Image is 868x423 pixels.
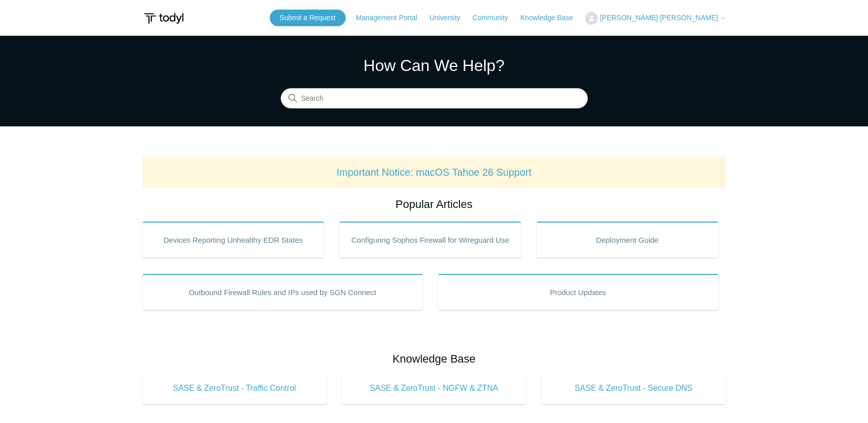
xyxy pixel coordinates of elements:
a: Devices Reporting Unhealthy EDR States [142,222,325,258]
span: SASE & ZeroTrust - Secure DNS [557,382,711,394]
input: Search [281,89,588,109]
a: SASE & ZeroTrust - Traffic Control [142,372,327,404]
button: [PERSON_NAME] [PERSON_NAME] [585,12,726,25]
span: SASE & ZeroTrust - NGFW & ZTNA [357,382,511,394]
a: Product Updates [438,274,719,310]
h2: Knowledge Base [142,350,726,367]
a: SASE & ZeroTrust - NGFW & ZTNA [342,372,526,404]
a: SASE & ZeroTrust - Secure DNS [541,372,726,404]
a: University [429,13,470,23]
a: Community [472,13,518,23]
a: Submit a Request [270,10,346,26]
span: [PERSON_NAME] [PERSON_NAME] [600,14,718,22]
img: Todyl Support Center Help Center home page [142,9,185,28]
span: SASE & ZeroTrust - Traffic Control [157,382,312,394]
a: Knowledge Base [520,13,583,23]
a: Outbound Firewall Rules and IPs used by SGN Connect [142,274,423,310]
a: Configuring Sophos Firewall for Wireguard Use [339,222,521,258]
a: Deployment Guide [536,222,719,258]
h1: How Can We Help? [281,53,588,78]
a: Management Portal [356,13,427,23]
a: Important Notice: macOS Tahoe 26 Support [337,167,532,178]
h2: Popular Articles [142,196,726,213]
